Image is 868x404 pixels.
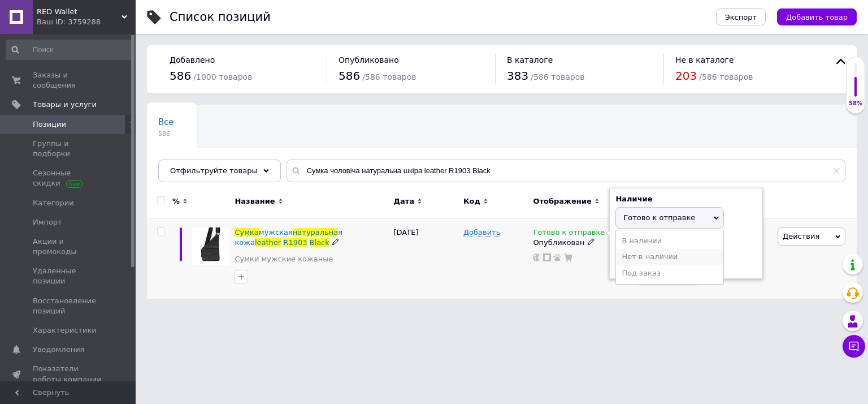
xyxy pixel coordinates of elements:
span: Добавлено [170,55,215,65]
span: Показатели работы компании [33,364,105,384]
li: Нет в наличии [616,249,723,265]
button: Добавить товар [777,8,857,25]
span: / 1000 товаров [193,72,252,81]
span: 586 [338,69,360,83]
span: Код [463,196,480,207]
span: Black [310,238,329,247]
span: Опубликовано [338,55,399,65]
span: Группы и подборки [33,139,105,159]
span: leather [255,238,281,247]
span: натуральна [293,228,338,237]
span: Дата [394,196,415,207]
span: 383 [507,69,528,83]
span: В каталоге [507,55,553,65]
span: / 586 товаров [699,72,753,81]
span: Все [158,117,174,127]
span: Позиции [33,119,66,130]
span: Удаленные позиции [33,266,105,286]
span: Добавить товар [786,13,848,22]
span: Готово к отправке [533,228,605,240]
span: Товары и услуги [33,100,97,110]
img: Сумка мужская натуральная кожа leather R1903 Black [192,227,229,264]
span: Действия [783,232,819,240]
span: Акции и промокоды [33,237,105,257]
span: R1903 [283,238,307,247]
span: Экспорт [725,13,757,22]
span: Отображение [533,196,591,207]
span: 203 [675,69,697,83]
input: Поиск [6,40,133,60]
a: Сумкамужскаянатуральная кожаleatherR1903Black [235,228,342,247]
span: Сумка [235,228,258,237]
li: Под заказ [616,265,723,281]
span: Добавить [463,228,500,237]
span: Уведомления [33,345,84,355]
span: Импорт [33,217,62,227]
span: Характеристики [33,325,97,336]
span: Восстановление позиций [33,296,105,316]
span: Категории [33,198,74,208]
div: Опубликован [533,238,628,248]
button: Чат с покупателем [843,335,865,358]
span: мужская [259,228,293,237]
span: Заказы и сообщения [33,70,105,91]
div: Список позиций [170,11,271,23]
input: Поиск по названию позиции, артикулу и поисковым запросам [287,160,845,182]
span: Название [235,196,275,207]
div: Наличие [615,194,757,204]
li: В наличии [616,233,723,249]
span: / 586 товаров [531,72,584,81]
span: Не в каталоге [675,55,734,65]
span: RED Wallet [37,7,121,17]
span: Отфильтруйте товары [170,166,258,175]
span: 586 [158,130,174,138]
div: 58% [847,100,865,108]
span: / 586 товаров [362,72,416,81]
span: % [172,196,180,207]
div: Ваш ID: 3759288 [37,17,136,27]
span: Сезонные скидки [33,168,105,188]
span: 586 [170,69,191,83]
a: Сумки мужские кожаные [235,254,333,264]
span: Готово к отправке [623,213,695,222]
button: Экспорт [716,8,766,25]
div: [DATE] [391,219,461,299]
